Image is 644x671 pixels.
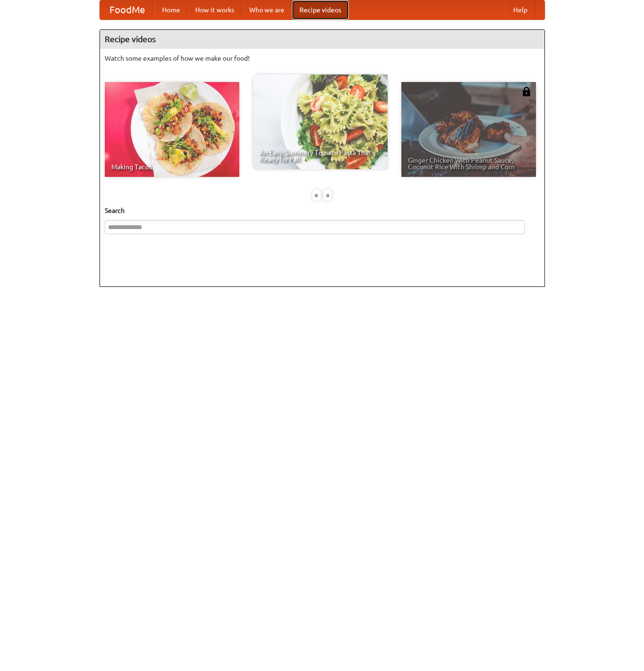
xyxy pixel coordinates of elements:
div: « [312,189,321,201]
a: FoodMe [100,0,154,19]
p: Watch some examples of how we make our food! [105,54,540,63]
a: Making Tacos [105,82,239,177]
span: An Easy, Summery Tomato Pasta That's Ready for Fall [260,149,381,163]
a: Help [506,0,535,19]
h4: Recipe videos [100,30,544,49]
a: Recipe videos [292,0,349,19]
img: 483408.png [522,87,531,96]
a: An Easy, Summery Tomato Pasta That's Ready for Fall [253,74,388,169]
a: How it works [188,0,242,19]
a: Home [154,0,188,19]
div: » [323,189,332,201]
span: Making Tacos [111,164,233,170]
a: Who we are [242,0,292,19]
h5: Search [105,206,540,215]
